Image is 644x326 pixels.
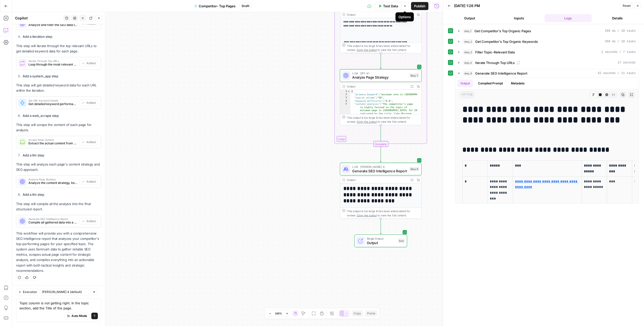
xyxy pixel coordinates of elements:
span: Compile all gathered data into a comprehensive SEO intelligence report with structured table and ... [28,220,77,225]
span: step_1 [463,28,472,34]
button: Auto Mode [65,313,89,319]
span: Paste [367,311,375,316]
span: 42 seconds / 11 tasks [598,71,636,76]
span: LLM · [PERSON_NAME] 4 [352,165,407,169]
span: step_8 [463,71,473,76]
span: Get Competitor's Top Organic Pages [474,28,531,34]
span: 105% [275,311,282,315]
span: Generate SEO Intelligence Report [28,218,77,220]
div: Step 7 [409,73,419,78]
button: Added [79,139,98,145]
div: Single OutputOutputEnd [340,235,422,247]
div: 4 [340,99,350,103]
span: Loop through the most relevant URLs to gather detailed SEO data for each page [28,62,77,67]
span: Added [86,219,96,223]
span: Analyze Page Strategy [352,75,407,80]
div: Output [347,178,407,182]
span: 456 ms / 18 tasks [605,39,636,44]
span: Copy the output [357,120,377,123]
p: This step will iterate through the top relevant URLs to get detailed keyword data for each page. [16,43,101,54]
span: Execution [23,290,37,294]
button: Copy [351,310,363,317]
button: Details [594,14,641,22]
span: Extract the actual content from each URL to analyze content strategy and structure [28,141,77,146]
span: Analyze the content strategy, keyword targeting, and user intent for each page [28,181,77,185]
span: step_3 [463,50,473,55]
div: 1 [340,90,350,93]
button: Compiled Prompt [475,80,506,87]
div: Step 8 [409,167,419,172]
div: This output is too large & has been abbreviated for review. to view the full content. [347,44,419,52]
button: Added [79,60,98,67]
span: Output [367,240,396,245]
span: Get detailed keyword performance data for each specific URL [28,102,77,106]
span: Test Data [383,4,398,9]
p: This step will analyze each page's content strategy and SEO approach. [16,162,101,172]
div: 3 [340,96,350,100]
span: Analyze Page Strategy [28,178,77,181]
div: 2 [340,93,350,96]
button: Execution [16,289,39,295]
span: 2 seconds / 7 tasks [601,50,636,54]
button: Added [79,100,98,106]
span: Publish [414,4,425,9]
span: Draft [242,4,249,8]
span: Added [86,61,96,66]
span: Generate SEO Intelligence Report [475,71,527,76]
span: step_4 [463,60,473,65]
span: Added [86,179,96,184]
span: string [459,91,475,98]
p: This step will compile all the analysis into the final structured report. [16,201,101,212]
span: Single Output [367,236,396,241]
div: Options [398,14,411,19]
button: 456 ms / 18 tasks [455,38,639,46]
strong: Add a iteration step [23,35,52,39]
span: Copy [353,311,361,316]
div: 42 seconds / 11 tasks [455,78,639,204]
span: Reset [623,4,631,8]
button: 266 ms / 10 tasks [455,27,639,35]
button: Output [457,80,473,87]
div: LLM · GPT-4.1Analyze Page StrategyStep 7Output{ "primary_keyword":"minimum rate in [GEOGRAPHIC_DA... [340,69,422,125]
span: Added [86,140,96,144]
g: Edge from step_8 to end [380,219,381,234]
button: Test Data [375,2,401,10]
div: Copilot [15,16,62,21]
span: 17 seconds [618,60,636,65]
span: Get Competitor's Top Organic Keywords [475,39,538,44]
button: Metadata [508,80,528,87]
button: Publish [411,2,428,10]
g: Edge from step_6 to step_7 [380,53,381,69]
textarea: Topic column is not getting right. In the topic section, add the Title of the page. [19,301,98,311]
span: Analyze and filter the SEO data to identify pages and keywords most relevant to the target topic [28,23,77,27]
span: step_2 [463,39,473,44]
p: This workflow will provide you with a comprehensive SEO intelligence report that analyzes your co... [16,231,101,273]
button: Added [79,178,98,185]
input: Claude Sonnet 4 (default) [42,289,90,295]
span: Iterate Through Top URLs [475,60,515,65]
button: Reset [620,3,633,9]
div: Complete [340,141,422,147]
span: Generate SEO Intelligence Report [352,168,407,174]
div: This output is too large & has been abbreviated for review. to view the full content. [347,115,419,124]
button: Paste [365,310,377,317]
span: Get URL Keyword Details [28,99,77,102]
p: This step will get detailed keyword data for each URL within the iteration. [16,83,101,93]
div: End [398,239,405,243]
button: Logs [545,14,592,22]
g: Edge from step_4-iteration-end to step_8 [380,147,381,162]
p: This step will scrape the content of each page for analysis. [16,122,101,133]
div: Output [347,12,407,17]
button: Competitor- Top Pages [191,2,238,10]
strong: Add a web_scrape step [23,114,59,118]
span: Copy the output [357,214,377,217]
span: 266 ms / 10 tasks [605,29,636,33]
button: 42 seconds / 11 tasks [455,69,639,77]
strong: Add a system_app step [23,74,58,78]
div: Complete [373,141,388,147]
div: This output is too large & has been abbreviated for review. to view the full content. [347,209,419,217]
span: Copy the output [357,48,377,52]
span: Iterate Through Top URLs [28,60,77,62]
span: Filter Topic-Relevant Data [475,50,515,55]
button: 17 seconds [455,59,639,67]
